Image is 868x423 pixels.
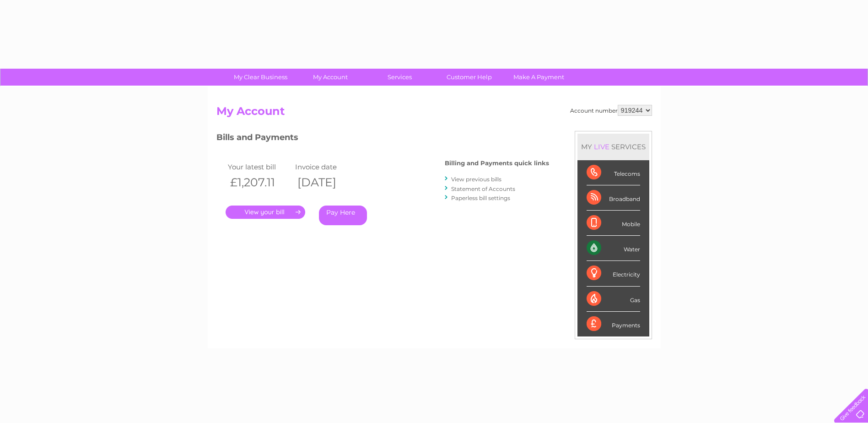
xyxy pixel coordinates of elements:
[216,105,652,122] h2: My Account
[431,69,507,86] a: Customer Help
[292,69,368,86] a: My Account
[501,69,577,86] a: Make A Payment
[587,236,640,261] div: Water
[587,261,640,286] div: Electricity
[587,160,640,185] div: Telecoms
[587,287,640,312] div: Gas
[226,161,293,173] td: Your latest bill
[216,131,549,147] h3: Bills and Payments
[587,211,640,236] div: Mobile
[223,69,298,86] a: My Clear Business
[587,185,640,211] div: Broadband
[451,176,501,183] a: View previous bills
[451,195,510,201] a: Paperless bill settings
[587,312,640,336] div: Payments
[362,69,437,86] a: Services
[293,161,361,173] td: Invoice date
[592,142,611,151] div: LIVE
[451,185,515,192] a: Statement of Accounts
[319,206,367,225] a: Pay Here
[293,173,361,192] th: [DATE]
[445,160,549,167] h4: Billing and Payments quick links
[226,173,293,192] th: £1,207.11
[577,134,649,160] div: MY SERVICES
[570,105,652,116] div: Account number
[226,206,305,219] a: .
